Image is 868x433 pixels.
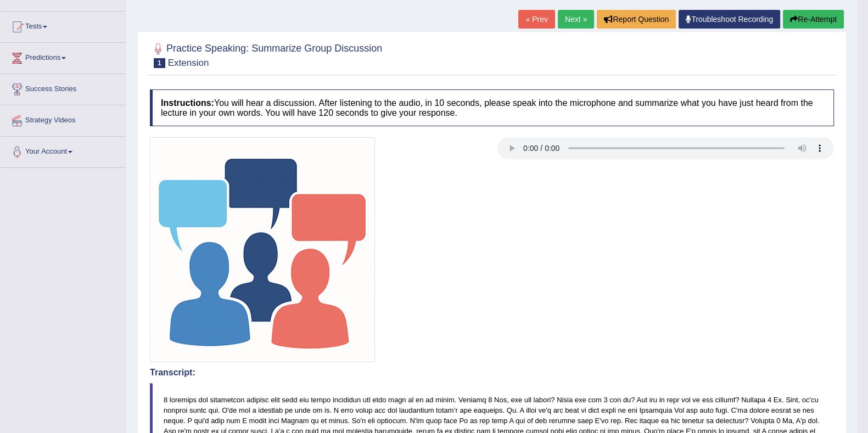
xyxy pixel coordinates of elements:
a: Success Stories [1,74,126,102]
a: Troubleshoot Recording [679,10,780,29]
a: Tests [1,12,126,39]
a: « Prev [518,10,555,29]
h4: Transcript: [150,368,834,378]
h4: You will hear a discussion. After listening to the audio, in 10 seconds, please speak into the mi... [150,89,834,126]
button: Re-Attempt [783,10,844,29]
a: Predictions [1,43,126,70]
span: 1 [154,58,165,68]
a: Strategy Videos [1,105,126,133]
h2: Practice Speaking: Summarize Group Discussion [150,41,382,68]
a: Next » [558,10,594,29]
button: Report Question [597,10,676,29]
a: Your Account [1,137,126,164]
small: Extension [168,58,209,68]
b: Instructions: [161,98,214,108]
